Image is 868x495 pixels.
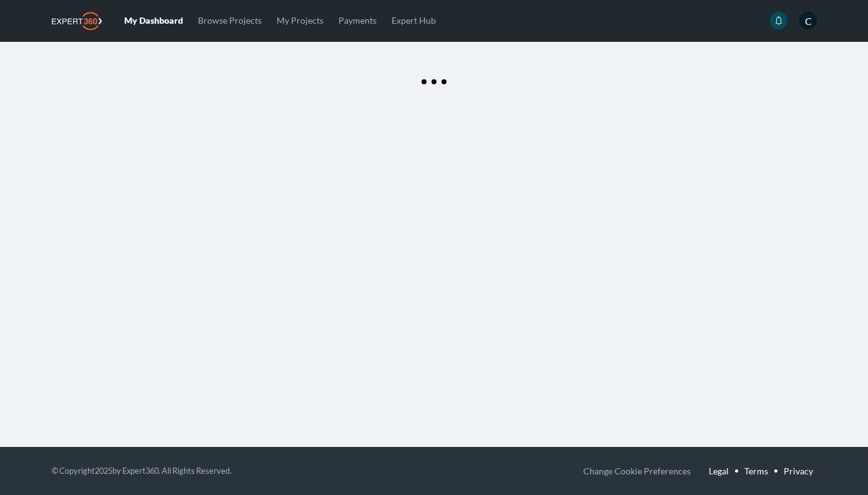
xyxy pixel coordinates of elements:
a: Privacy [784,463,813,479]
small: © Copyright 2025 by Expert360. All Rights Reserved. [52,466,232,476]
a: Legal [709,463,729,479]
span: C [799,12,817,29]
a: Terms [744,463,768,479]
img: Expert360 [52,12,102,30]
svg: icon [774,16,783,25]
button: Change Cookie Preferences [583,463,691,479]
